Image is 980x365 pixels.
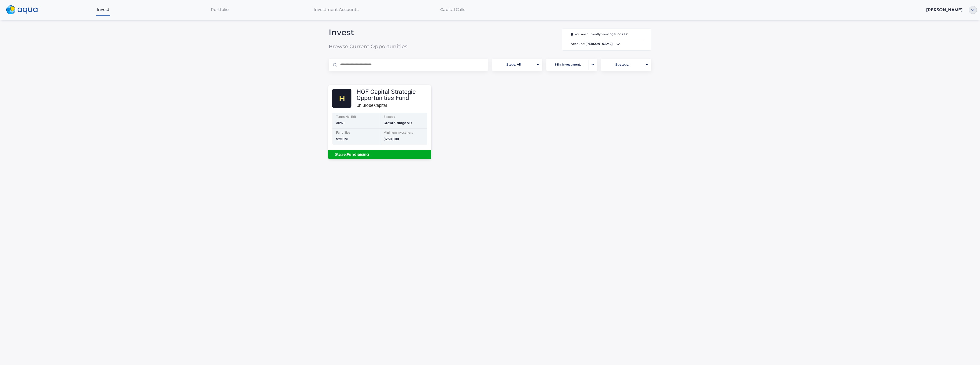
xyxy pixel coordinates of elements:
span: [PERSON_NAME] [926,7,963,12]
span: Invest [97,7,109,12]
img: portfolio-arrow [646,64,648,66]
button: Min. Investment:portfolio-arrow [546,59,597,71]
a: Portfolio [161,4,278,15]
div: HOF Capital Strategic Opportunities Fund [357,89,431,101]
div: Stage: [332,150,427,159]
span: Growth-stage VC [384,121,412,125]
span: $250,000 [384,137,399,141]
span: Portfolio [211,7,229,12]
div: Fund Size [336,131,377,135]
img: i.svg [571,33,574,36]
span: Browse Current Opportunities [329,44,436,49]
img: portfolio-arrow [537,64,539,66]
a: Capital Calls [394,4,511,15]
img: HOF.svg [332,89,351,108]
a: Investment Accounts [278,4,395,15]
img: Magnifier [333,63,337,67]
span: Stage: All [506,60,521,70]
div: Target Net IRR [336,115,377,120]
span: Capital Calls [440,7,465,12]
span: Invest [329,30,436,35]
button: Strategy:portfolio-arrow [601,59,651,71]
span: Min. Investment: [555,60,581,70]
img: logo [6,5,38,15]
span: $250M [336,137,347,141]
span: 30%+ [336,121,345,125]
a: logo [3,4,45,16]
button: Stage: Allportfolio-arrow [492,59,542,71]
b: Fundraising [347,152,369,157]
div: Minimum Investment [384,131,424,135]
img: portfolio-arrow [592,64,594,66]
div: Strategy [384,115,424,120]
a: Invest [45,4,162,15]
span: You are currently viewing funds as: [571,32,628,37]
img: ellipse [969,6,977,14]
b: [PERSON_NAME] [585,42,612,46]
span: Account: [569,41,645,47]
div: UniGlobe Capital [357,102,431,109]
span: Strategy: [615,60,629,70]
span: Investment Accounts [314,7,359,12]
